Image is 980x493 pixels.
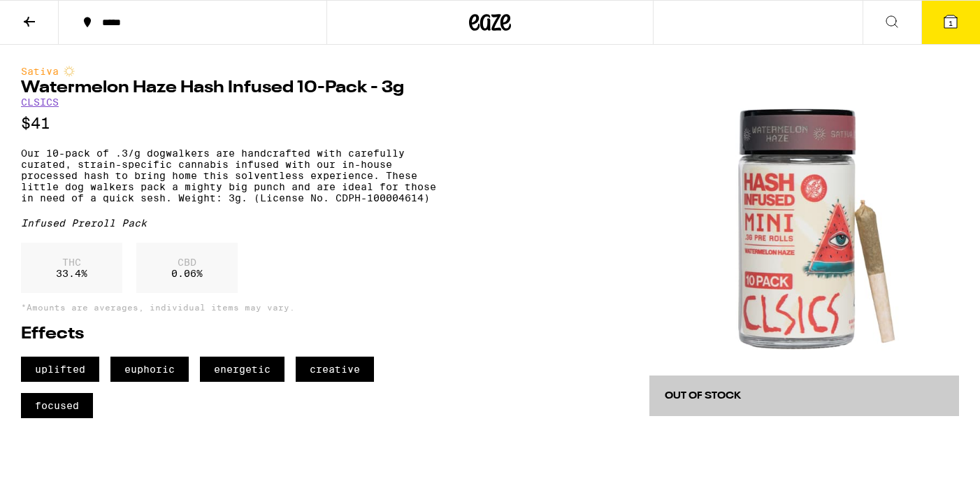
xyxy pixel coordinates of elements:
[21,97,59,108] a: CLSICS
[921,1,980,44] button: 1
[64,66,75,77] img: sativaColor.svg
[200,357,284,382] span: energetic
[21,326,443,343] h2: Effects
[136,243,238,293] div: 0.06 %
[21,243,122,293] div: 33.4 %
[21,303,443,312] p: *Amounts are averages, individual items may vary.
[21,217,443,229] div: Infused Preroll Pack
[665,391,741,401] span: Out of Stock
[296,357,374,382] span: creative
[21,115,443,132] p: $41
[21,80,443,97] h1: Watermelon Haze Hash Infused 10-Pack - 3g
[649,376,959,416] button: Out of Stock
[21,66,443,77] div: Sativa
[21,357,99,382] span: uplifted
[56,257,87,268] p: THC
[949,19,953,27] span: 1
[171,257,203,268] p: CBD
[649,66,959,376] img: CLSICS - Watermelon Haze Hash Infused 10-Pack - 3g
[110,357,189,382] span: euphoric
[21,148,443,203] p: Our 10-pack of .3/g dogwalkers are handcrafted with carefully curated, strain-specific cannabis i...
[21,393,93,418] span: focused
